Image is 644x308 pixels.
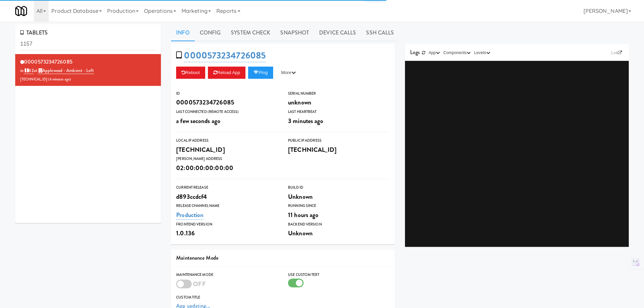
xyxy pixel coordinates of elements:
[176,191,278,203] div: d893ccdcf4
[248,67,273,79] button: Ping
[288,271,390,278] div: Use Custom Text
[208,67,245,79] button: Reload App
[176,90,278,97] div: ID
[288,97,390,108] div: unknown
[288,228,390,239] div: Unknown
[288,191,390,203] div: Unknown
[288,109,390,115] div: Last Heartbeat
[176,137,278,144] div: Local IP Address
[288,137,390,144] div: Public IP Address
[193,279,206,288] span: OFF
[275,24,314,41] a: Snapshot
[176,156,278,162] div: [PERSON_NAME] Address
[15,54,161,86] li: 0000573234726085in 82at Applewood - Ambient - Left[TECHNICAL_ID] (6 minutes ago)
[314,24,361,41] a: Device Calls
[288,210,318,219] span: 11 hours ago
[288,221,390,228] div: Backend Version
[184,49,266,62] a: 0000573234726085
[24,58,72,66] span: 0000573234726085
[610,49,624,56] a: Link
[176,203,278,209] div: Release Channel Name
[20,77,71,82] span: [TECHNICAL_ID] ( )
[288,203,390,209] div: Running Since
[38,67,94,74] a: Applewood - Ambient - Left
[24,67,33,74] a: 82
[176,144,278,156] div: [TECHNICAL_ID]
[176,109,278,115] div: Last Connected (Remote Access)
[473,49,492,56] button: Levels
[176,210,204,220] a: Production
[195,24,226,41] a: Config
[171,24,194,41] a: Info
[176,97,278,108] div: 0000573234726085
[176,67,205,79] button: Reboot
[288,90,390,97] div: Serial Number
[288,116,323,125] span: 3 minutes ago
[176,294,390,301] div: Custom Title
[176,254,218,262] span: Maintenance Mode
[361,24,399,41] a: SSH Calls
[226,24,275,41] a: System Check
[176,184,278,191] div: Current Release
[15,5,27,17] img: Micromart
[410,48,420,56] span: Logs
[20,29,48,37] span: TABLETS
[20,38,156,50] input: Search tablets
[288,184,390,191] div: Build Id
[34,67,94,74] span: at
[176,228,278,239] div: 1.0.136
[176,116,220,125] span: a few seconds ago
[427,49,442,56] button: App
[20,67,34,74] span: in
[442,49,472,56] button: Components
[176,271,278,278] div: Maintenance Mode
[176,162,278,174] div: 02:00:00:00:00:00
[176,221,278,228] div: Frontend Version
[50,77,70,82] span: 6 minutes ago
[276,67,301,79] button: More
[288,144,390,156] div: [TECHNICAL_ID]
